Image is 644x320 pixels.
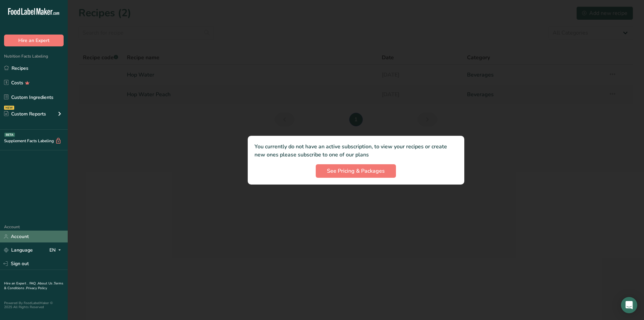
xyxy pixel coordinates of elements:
p: You currently do not have an active subscription, to view your recipes or create new ones please ... [254,143,458,159]
button: See Pricing & Packages [316,164,396,178]
a: Privacy Policy [26,286,47,291]
div: EN [49,246,64,254]
a: Terms & Conditions . [4,281,63,291]
a: Hire an Expert . [4,281,28,286]
span: See Pricing & Packages [327,167,385,175]
a: FAQ . [29,281,38,286]
div: Powered By FoodLabelMaker © 2025 All Rights Reserved [4,301,64,309]
button: Hire an Expert [4,35,64,46]
a: About Us . [38,281,54,286]
div: NEW [4,106,14,110]
div: Custom Reports [4,110,46,118]
div: Open Intercom Messenger [621,297,637,313]
a: Language [4,244,33,256]
div: BETA [4,133,15,137]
